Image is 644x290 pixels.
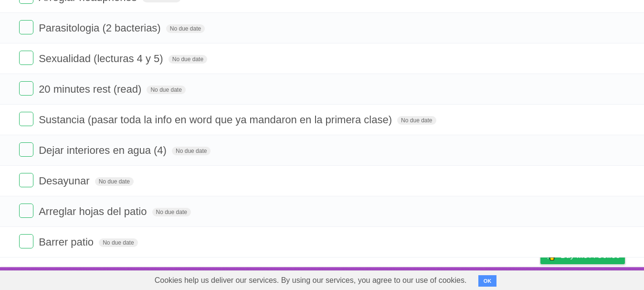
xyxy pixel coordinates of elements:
span: No due date [95,177,134,186]
a: About [413,269,433,288]
label: Done [19,112,33,126]
span: No due date [397,116,436,125]
label: Done [19,173,33,187]
label: Done [19,204,33,218]
label: Done [19,51,33,65]
a: Suggest a feature [565,269,625,288]
span: Arreglar hojas del patio [39,205,149,217]
a: Terms [496,269,517,288]
span: Cookies help us deliver our services. By using our services, you agree to our use of cookies. [145,271,476,290]
span: Sustancia (pasar toda la info en word que ya mandaron en la primera clase) [39,114,394,126]
span: No due date [152,208,191,216]
button: OK [478,275,497,287]
span: Barrer patio [39,236,96,248]
span: Dejar interiores en agua (4) [39,144,169,156]
span: Desayunar [39,175,92,187]
span: Parasitologia (2 bacterias) [39,22,163,34]
label: Done [19,234,33,248]
span: Buy me a coffee [560,247,620,264]
span: No due date [166,24,205,33]
span: Sexualidad (lecturas 4 y 5) [39,53,165,64]
span: No due date [172,147,211,155]
label: Done [19,142,33,157]
span: No due date [99,238,137,247]
label: Done [19,81,33,96]
a: Privacy [528,269,553,288]
span: No due date [147,86,185,94]
label: Done [19,20,33,34]
span: 20 minutes rest (read) [39,83,144,95]
span: No due date [169,55,207,64]
a: Developers [445,269,484,288]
